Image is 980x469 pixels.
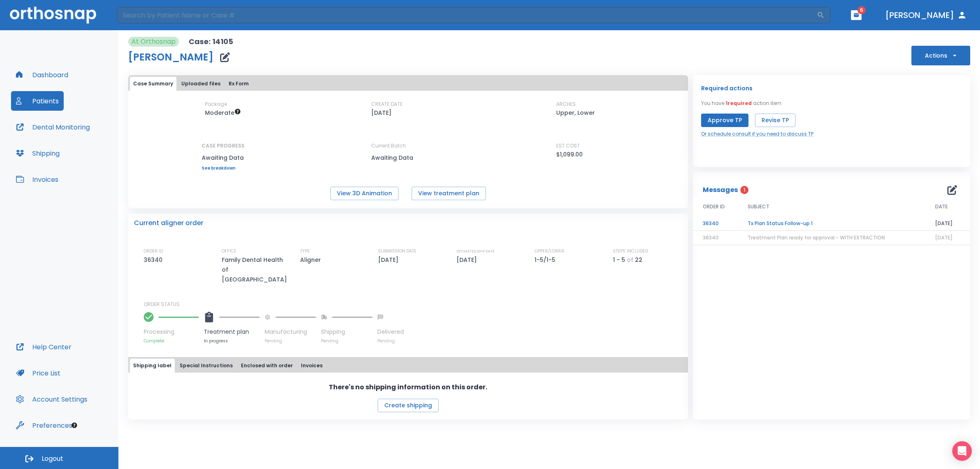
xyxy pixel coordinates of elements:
button: [PERSON_NAME] [882,8,970,22]
div: tabs [130,77,686,91]
div: Tooltip anchor [71,422,78,429]
button: Enclosed with order [238,359,296,373]
img: Orthosnap [10,7,96,23]
button: Shipping [11,143,65,163]
p: Manufacturing [265,328,316,336]
span: ORDER ID [703,203,725,210]
p: Upper, Lower [556,108,595,118]
p: Delivered [377,328,404,336]
button: Preferences [11,415,77,435]
p: Awaiting Data [371,153,445,163]
p: CREATE DATE [371,100,403,108]
div: Open Intercom Messenger [952,441,972,461]
button: Actions [911,46,970,65]
p: 1 - 5 [613,255,625,265]
p: EST COST [556,142,580,150]
button: Revise TP [755,114,795,127]
td: [DATE] [925,217,970,231]
p: [DATE] [371,108,392,118]
h1: [PERSON_NAME] [128,52,214,62]
button: Price List [11,363,65,383]
p: Pending [265,338,316,344]
p: Current aligner order [134,218,203,228]
p: Pending [321,338,372,344]
p: $1,099.00 [556,150,583,159]
button: Help Center [11,337,76,357]
span: 36340 [703,234,719,241]
p: OFFICE [222,248,236,255]
p: Family Dental Health of [GEOGRAPHIC_DATA] [222,255,291,284]
p: At Orthosnap [131,37,176,47]
p: Case: 14105 [189,37,233,47]
p: Processing [144,328,199,336]
span: DATE [935,203,948,210]
button: Special Instructions [176,359,236,373]
span: Up to 20 Steps (40 aligners) [205,109,241,117]
p: 36340 [144,255,165,265]
input: Search by Patient Name or Case # [117,7,817,23]
p: Package [205,100,227,108]
td: 36340 [693,217,738,231]
button: View 3D Animation [330,187,399,200]
p: [DATE] [378,255,401,265]
button: Shipping label [130,359,175,373]
p: 1-5/1-5 [535,255,558,265]
button: Dental Monitoring [11,117,95,137]
p: ARCHES [556,100,576,108]
p: ESTIMATED SHIP DATE [457,248,494,255]
td: Tx Plan Status Follow-up 1 [738,217,925,231]
p: Treatment plan [204,328,260,336]
span: 1 [740,186,748,194]
p: There's no shipping information on this order. [329,382,487,392]
a: Or schedule consult if you need to discuss TP [701,130,813,138]
p: Shipping [321,328,372,336]
button: Invoices [11,170,63,189]
button: Patients [11,91,64,111]
p: CASE PROGRESS [202,142,245,150]
p: 22 [635,255,642,265]
button: Rx Form [225,77,252,91]
p: Required actions [701,83,753,93]
button: View treatment plan [412,187,486,200]
p: of [627,255,633,265]
p: Aligner [300,255,324,265]
button: Invoices [298,359,326,373]
p: TYPE [300,248,310,255]
p: UPPER/LOWER [535,248,564,255]
span: Treatment Plan ready for approval - WITH EXTRACTION [748,234,885,241]
p: In progress [204,338,260,344]
a: See breakdown [202,166,245,171]
div: tabs [130,359,686,373]
span: [DATE] [935,234,953,241]
p: Current Batch [371,142,445,150]
p: SUBMISSION DATE [378,248,416,255]
span: Logout [42,454,63,463]
button: Dashboard [11,65,73,85]
p: Complete [144,338,199,344]
p: [DATE] [457,255,480,265]
p: ORDER ID [144,248,163,255]
button: Case Summary [130,77,176,91]
p: Awaiting Data [202,153,245,163]
p: ORDER STATUS [144,301,682,308]
button: Uploaded files [178,77,224,91]
span: 6 [857,6,866,14]
p: Messages [703,185,738,195]
span: 1 required [726,100,752,107]
span: SUBJECT [748,203,769,210]
p: You have action item [701,100,782,107]
button: Approve TP [701,114,748,127]
button: Account Settings [11,389,92,409]
button: Create shipping [378,399,439,412]
p: STEPS INCLUDED [613,248,648,255]
p: Pending [377,338,404,344]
